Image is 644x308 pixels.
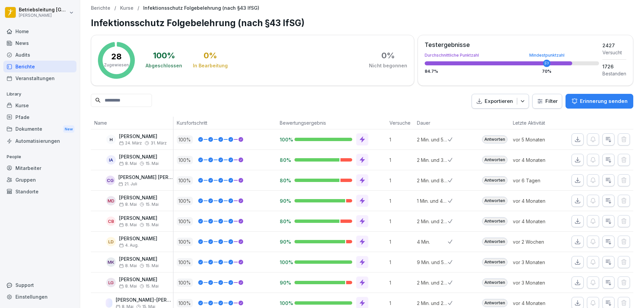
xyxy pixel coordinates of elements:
[119,161,137,166] span: 8. Mai
[280,157,289,163] p: 80%
[116,297,173,303] p: [PERSON_NAME]-[PERSON_NAME]
[513,197,561,204] p: vor 4 Monaten
[602,70,626,77] div: Bestanden
[417,218,448,225] p: 2 Min. und 20 Sek.
[280,218,289,225] p: 80%
[3,174,76,186] a: Gruppen
[146,263,159,268] span: 15. Mai
[482,135,507,143] div: Antworten
[119,215,159,221] p: [PERSON_NAME]
[417,157,448,164] p: 2 Min. und 3 Sek.
[482,197,507,205] div: Antworten
[193,62,228,69] div: In Bearbeitung
[389,300,414,307] p: 1
[513,279,561,286] p: vor 3 Monaten
[120,5,133,11] a: Kurse
[3,111,76,123] div: Pfade
[146,223,159,227] span: 15. Mai
[417,259,448,266] p: 9 Min. und 50 Sek.
[3,72,76,84] a: Veranstaltungen
[119,243,139,248] span: 4. Aug.
[119,195,159,201] p: [PERSON_NAME]
[94,119,170,126] p: Name
[3,162,76,174] a: Mitarbeiter
[106,278,116,287] div: LG
[106,135,116,144] div: H
[19,13,68,18] p: [PERSON_NAME]
[381,52,395,60] div: 0 %
[177,156,193,164] p: 100 %
[602,42,626,49] div: 2427
[566,94,633,109] button: Erinnerung senden
[119,284,137,289] span: 8. Mai
[106,257,116,267] div: MK
[146,161,159,166] span: 15. Mai
[106,237,116,246] div: LD
[417,177,448,184] p: 2 Min. und 8 Sek.
[513,218,561,225] p: vor 4 Monaten
[280,136,289,143] p: 100%
[19,7,68,13] p: Betriebsleitung [GEOGRAPHIC_DATA]
[3,100,76,111] a: Kurse
[3,61,76,72] div: Berichte
[146,62,182,69] div: Abgeschlossen
[389,197,414,204] p: 1
[3,123,76,135] div: Dokumente
[3,37,76,49] a: News
[417,300,448,307] p: 2 Min. und 24 Sek.
[280,177,289,184] p: 80%
[513,300,561,307] p: vor 4 Monaten
[389,279,414,286] p: 1
[119,134,167,139] p: [PERSON_NAME]
[389,157,414,164] p: 1
[3,49,76,61] a: Audits
[602,49,626,56] div: Versucht
[513,157,561,164] p: vor 4 Monaten
[482,217,507,225] div: Antworten
[3,279,76,291] div: Support
[529,53,565,57] div: Mindestpunktzahl
[537,98,558,105] div: Filter
[482,258,507,266] div: Antworten
[3,291,76,303] a: Einstellungen
[3,89,76,100] p: Library
[111,53,122,61] p: 28
[513,119,558,126] p: Letzte Aktivität
[417,197,448,204] p: 1 Min. und 42 Sek.
[177,217,193,226] p: 100 %
[482,156,507,164] div: Antworten
[151,141,167,145] span: 31. März
[580,98,628,105] p: Erinnerung senden
[417,119,444,126] p: Dauer
[280,239,289,245] p: 90%
[146,202,159,207] span: 15. Mai
[63,125,74,133] div: New
[513,238,561,245] p: vor 2 Wochen
[138,5,139,11] p: /
[417,238,448,245] p: 4 Min.
[280,198,289,204] p: 90%
[119,277,159,283] p: [PERSON_NAME]
[425,42,599,48] div: Testergebnisse
[3,135,76,147] a: Automatisierungen
[91,5,110,11] a: Berichte
[106,176,115,185] div: CG
[389,259,414,266] p: 1
[425,69,599,73] div: 84.7 %
[3,25,76,37] a: Home
[280,259,289,265] p: 100%
[389,218,414,225] p: 1
[3,186,76,197] a: Standorte
[513,177,561,184] p: vor 6 Tagen
[106,155,116,165] div: IA
[513,136,561,143] p: vor 5 Monaten
[119,256,159,262] p: [PERSON_NAME]
[482,176,507,184] div: Antworten
[389,119,410,126] p: Versuche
